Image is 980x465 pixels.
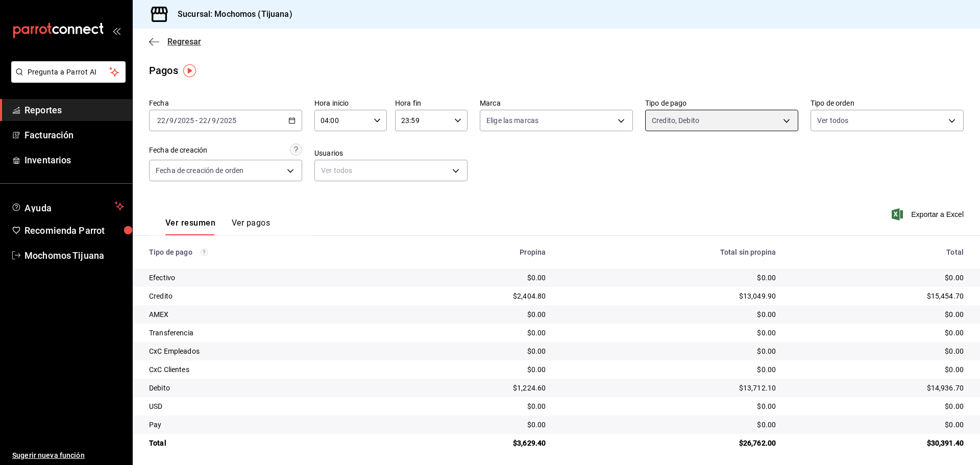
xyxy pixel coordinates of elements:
[314,160,468,181] div: Ver todos
[562,383,776,393] div: $13,712.10
[165,218,215,235] button: Ver resumen
[149,438,389,448] div: Total
[395,100,468,107] label: Hora fin
[562,248,776,256] div: Total sin propina
[149,346,389,356] div: CxC Empleados
[157,116,166,125] input: --
[406,248,546,256] div: Propina
[149,420,389,430] div: Pay
[406,438,546,448] div: $3,629.40
[169,8,292,20] h3: Sucursal: Mochomos (Tijuana)
[183,64,196,77] img: Tooltip marker
[11,61,126,83] button: Pregunta a Parrot AI
[149,273,389,283] div: Efectivo
[406,420,546,430] div: $0.00
[149,145,207,156] div: Fecha de creación
[112,27,120,35] button: open_drawer_menu
[28,67,110,78] span: Pregunta a Parrot AI
[166,116,169,125] span: /
[7,74,126,85] a: Pregunta a Parrot AI
[562,328,776,338] div: $0.00
[792,364,964,375] div: $0.00
[314,150,468,157] label: Usuarios
[817,115,848,126] span: Ver todos
[792,328,964,338] div: $0.00
[149,364,389,375] div: CxC Clientes
[169,116,174,125] input: --
[149,401,389,411] div: USD
[562,346,776,356] div: $0.00
[24,249,124,262] span: Mochomos Tijuana
[314,100,387,107] label: Hora inicio
[792,273,964,283] div: $0.00
[406,383,546,393] div: $1,224.60
[156,165,243,176] span: Fecha de creación de orden
[149,309,389,320] div: AMEX
[24,224,124,237] span: Recomienda Parrot
[199,116,208,125] input: --
[149,328,389,338] div: Transferencia
[167,37,201,46] span: Regresar
[208,116,211,125] span: /
[211,116,216,125] input: --
[232,218,270,235] button: Ver pagos
[406,401,546,411] div: $0.00
[406,273,546,283] div: $0.00
[201,249,208,256] svg: Los pagos realizados con Pay y otras terminales son montos brutos.
[652,115,699,126] span: Credito, Debito
[24,200,111,212] span: Ayuda
[219,116,237,125] input: ----
[792,401,964,411] div: $0.00
[792,346,964,356] div: $0.00
[406,364,546,375] div: $0.00
[562,309,776,320] div: $0.00
[792,438,964,448] div: $30,391.40
[406,309,546,320] div: $0.00
[894,208,964,221] button: Exportar a Excel
[792,291,964,301] div: $15,454.70
[24,153,124,167] span: Inventarios
[562,438,776,448] div: $26,762.00
[480,100,633,107] label: Marca
[149,100,302,107] label: Fecha
[645,100,798,107] label: Tipo de pago
[562,401,776,411] div: $0.00
[792,420,964,430] div: $0.00
[149,37,201,46] button: Regresar
[24,128,124,142] span: Facturación
[486,115,538,126] span: Elige las marcas
[174,116,177,125] span: /
[165,218,270,235] div: navigation tabs
[562,291,776,301] div: $13,049.90
[792,383,964,393] div: $14,936.70
[177,116,194,125] input: ----
[24,103,124,117] span: Reportes
[811,100,964,107] label: Tipo de orden
[406,346,546,356] div: $0.00
[149,63,178,78] div: Pagos
[149,291,389,301] div: Credito
[406,328,546,338] div: $0.00
[792,309,964,320] div: $0.00
[216,116,219,125] span: /
[562,420,776,430] div: $0.00
[792,248,964,256] div: Total
[149,248,389,256] div: Tipo de pago
[149,383,389,393] div: Debito
[406,291,546,301] div: $2,404.80
[195,116,198,125] span: -
[562,364,776,375] div: $0.00
[12,450,124,461] span: Sugerir nueva función
[562,273,776,283] div: $0.00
